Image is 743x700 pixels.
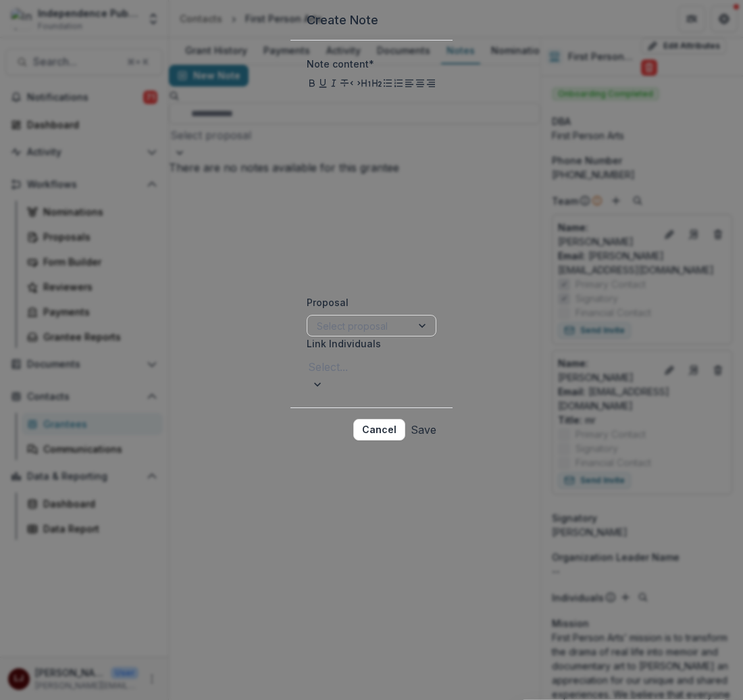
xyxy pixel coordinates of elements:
[411,419,436,441] button: Save
[307,76,317,93] button: Bold
[353,419,405,441] button: Cancel
[382,76,393,93] button: Bullet List
[307,336,428,351] label: Link Individuals
[404,76,415,93] button: Align Left
[350,76,361,93] button: Code
[393,76,404,93] button: Ordered List
[361,76,371,93] button: Heading 1
[339,76,350,93] button: Strike
[415,76,426,93] button: Align Center
[307,295,428,309] label: Proposal
[328,76,339,93] button: Italicize
[426,76,436,93] button: Align Right
[317,76,328,93] button: Underline
[307,57,428,71] label: Note content
[371,76,382,93] button: Heading 2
